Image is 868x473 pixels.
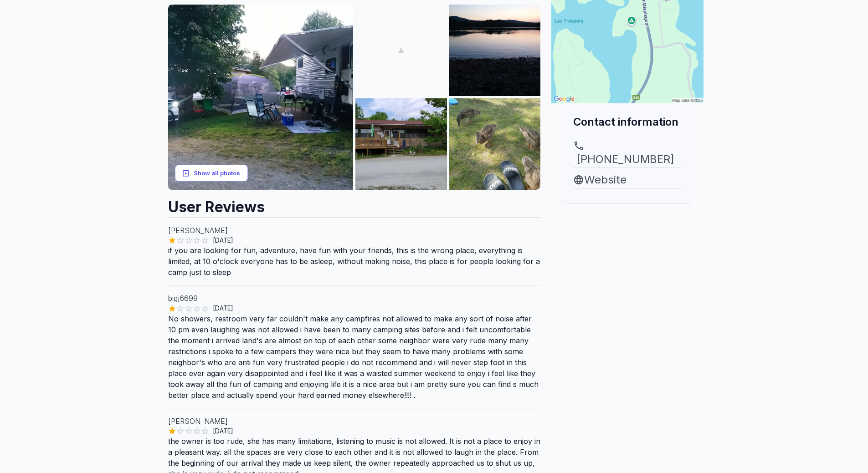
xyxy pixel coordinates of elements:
[573,114,682,129] h2: Contact information
[168,5,354,190] img: AAcXr8rWx9xntoR3V9qDcOy55U6wQghJpJ1yqpTj3SAHyGKz0D72PcSNcfLtpqPwNpaKZOneryFbRBF2GV-ZHBsJwep8L8e7N...
[573,140,682,168] a: [PHONE_NUMBER]
[209,427,237,436] span: [DATE]
[355,98,447,190] img: AAcXr8rQ8ldlzZ9ITobodsQQ0p0t-WLcInODfxdyD9KI3VosjP_leBuCD5kwRetI84yLD4CHIAMpqaZlFLwAjy2HEaiCxGgQI...
[168,313,541,401] p: No showers, restroom very far couldn't make any campfires not allowed to make any sort of noise a...
[168,416,541,427] p: [PERSON_NAME]
[168,190,541,217] h2: User Reviews
[175,165,248,182] button: Show all photos
[573,172,682,188] a: Website
[209,304,237,313] span: [DATE]
[449,98,541,190] img: AAcXr8q8RcHdJgeJ8_W22-DritjXhBpZG2TfAZ1nfjZ9w31hgAWmUZfheWXXW9WLp-Ev2VQIASscQRQY4AnkkGOg2t5bidxDw...
[168,245,541,278] p: if you are looking for fun, adventure, have fun with your friends, this is the wrong place, every...
[355,5,447,96] img: AAcXr8ofJxq-yuwl2bBfUjSCEJl99kLvqWja6BIOMp-72-C7k3LFDfMlKDUfivXLmzLNv5YtRRzz0J8fpDAC6ymlA_jixTTff...
[209,236,237,245] span: [DATE]
[168,225,541,236] p: [PERSON_NAME]
[168,293,541,304] p: bigj6699
[449,5,541,96] img: AAcXr8pSj8XcyZwUqHKz6f0H-s9OmCNyIArQ9rauVToyI_MTATDFCIC2htI-yo9MBYQM1nyYg_F1QiSLwNAKwQeHYPVHiHq02...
